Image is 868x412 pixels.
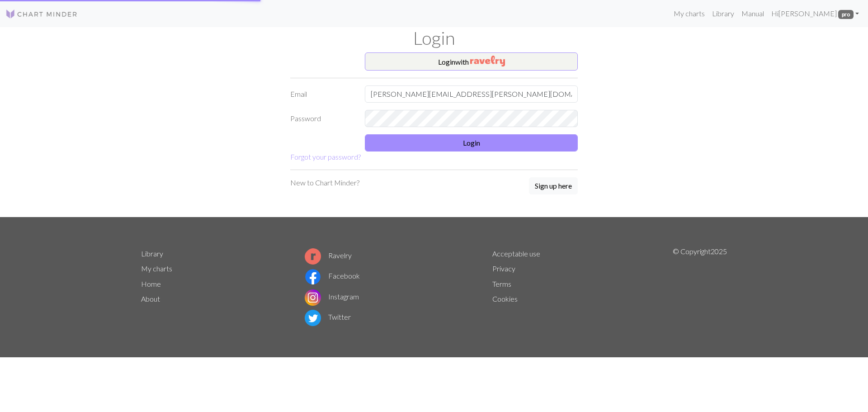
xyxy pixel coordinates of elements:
a: Cookies [492,294,518,303]
img: Logo [5,9,78,19]
button: Sign up here [529,177,578,194]
label: Password [285,110,359,127]
label: Email [285,85,359,103]
a: Instagram [305,292,359,301]
a: Ravelry [305,251,352,260]
button: Login [365,134,578,152]
a: Home [141,279,161,288]
p: New to Chart Minder? [290,177,359,188]
a: Library [141,249,163,258]
p: © Copyright 2025 [673,246,727,328]
a: Sign up here [529,177,578,195]
h1: Login [136,27,732,49]
a: About [141,294,160,303]
img: Instagram logo [305,289,321,306]
a: My charts [670,5,708,23]
a: My charts [141,264,172,273]
a: Manual [738,5,768,23]
img: Facebook logo [305,269,321,285]
a: Forgot your password? [290,152,361,161]
a: Twitter [305,313,351,321]
a: Privacy [492,264,515,273]
img: Ravelry [470,56,505,66]
a: Facebook [305,271,360,280]
img: Twitter logo [305,310,321,326]
img: Ravelry logo [305,248,321,265]
a: Acceptable use [492,249,540,258]
a: Hi[PERSON_NAME] pro [768,5,863,23]
button: Loginwith [365,52,578,71]
span: pro [838,10,854,19]
a: Terms [492,279,511,288]
a: Library [708,5,738,23]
